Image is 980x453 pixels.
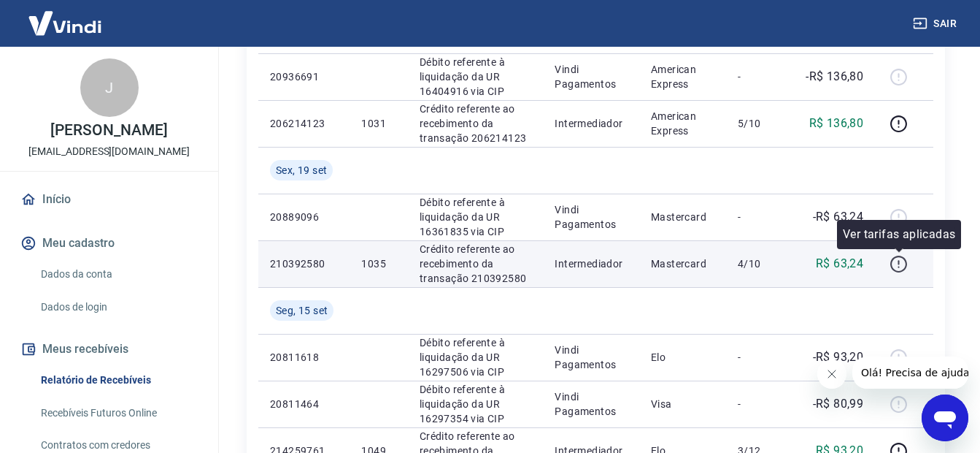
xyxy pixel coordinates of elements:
[270,350,338,365] p: 20811618
[18,183,201,216] a: Início
[276,163,327,178] span: Sex, 19 set
[817,359,846,389] iframe: Fechar mensagem
[35,365,201,395] a: Relatório de Recebíveis
[270,397,338,411] p: 20811464
[651,397,714,411] p: Visa
[738,397,781,411] p: -
[270,210,338,224] p: 20889096
[18,333,201,365] button: Meus recebíveis
[50,123,167,138] p: [PERSON_NAME]
[813,208,864,226] p: -R$ 63,24
[555,62,628,91] p: Vindi Pagamentos
[28,144,190,159] p: [EMAIL_ADDRESS][DOMAIN_NAME]
[651,109,714,138] p: American Express
[270,256,338,271] p: 210392580
[651,210,714,224] p: Mastercard
[806,68,863,85] p: -R$ 136,80
[35,292,201,322] a: Dados de login
[555,256,628,271] p: Intermediador
[813,349,864,366] p: -R$ 93,20
[420,382,532,426] p: Débito referente à liquidação da UR 16297354 via CIP
[738,116,781,131] p: 5/10
[420,195,532,239] p: Débito referente à liquidação da UR 16361835 via CIP
[651,62,714,91] p: American Express
[555,343,628,372] p: Vindi Pagamentos
[35,398,201,428] a: Recebíveis Futuros Online
[18,1,112,45] img: Vindi
[816,255,863,273] p: R$ 63,24
[651,256,714,271] p: Mastercard
[361,256,396,271] p: 1035
[922,395,968,441] iframe: Botão para abrir a janela de mensagens
[852,357,968,389] iframe: Mensagem da empresa
[420,55,532,99] p: Débito referente à liquidação da UR 16404916 via CIP
[843,226,955,243] p: Ver tarifas aplicadas
[809,115,864,132] p: R$ 136,80
[35,259,201,289] a: Dados da conta
[420,102,532,145] p: Crédito referente ao recebimento da transação 206214123
[18,227,201,259] button: Meu cadastro
[738,256,781,271] p: 4/10
[276,303,328,318] span: Seg, 15 set
[651,350,714,365] p: Elo
[80,58,139,117] div: J
[270,69,338,84] p: 20936691
[420,335,532,379] p: Débito referente à liquidação da UR 16297506 via CIP
[9,10,123,22] span: Olá! Precisa de ajuda?
[738,350,781,365] p: -
[555,116,628,131] p: Intermediador
[738,69,781,84] p: -
[910,10,962,37] button: Sair
[361,116,396,131] p: 1031
[813,395,864,413] p: -R$ 80,99
[420,242,532,286] p: Crédito referente ao recebimento da transação 210392580
[555,389,628,419] p: Vindi Pagamentos
[270,116,338,131] p: 206214123
[738,210,781,224] p: -
[555,202,628,232] p: Vindi Pagamentos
